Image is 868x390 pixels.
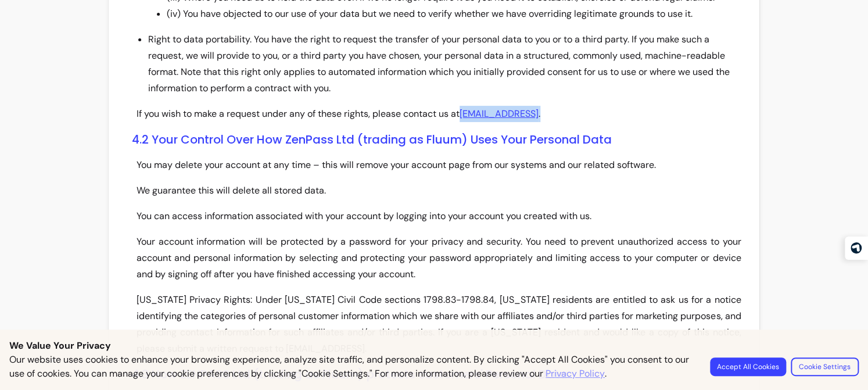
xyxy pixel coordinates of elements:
li: Right to data portability. You have the right to request the transfer of your personal data to yo... [148,31,741,96]
p: [US_STATE] Privacy Rights: Under [US_STATE] Civil Code sections 1798.83-1798.84, [US_STATE] resid... [137,292,741,357]
p: Our website uses cookies to enhance your browsing experience, analyze site traffic, and personali... [9,353,696,381]
a: [EMAIL_ADDRESS] [460,108,539,120]
a: Privacy Policy [546,367,605,381]
p: Your account information will be protected by a password for your privacy and security. You need ... [137,234,741,282]
p: If you wish to make a request under any of these rights, please contact us at . [137,106,741,122]
h3: 4.2 Your Control Over How ZenPass Ltd (trading as Fluum) Uses Your Personal Data [132,131,741,148]
p: We Value Your Privacy [9,339,859,353]
button: Cookie Settings [791,357,859,376]
button: Accept All Cookies [710,357,786,376]
p: You may delete your account at any time – this will remove your account page from our systems and... [137,157,741,173]
p: You can access information associated with your account by logging into your account you created ... [137,208,741,224]
p: We guarantee this will delete all stored data. [137,183,741,199]
li: (iv) You have objected to our use of your data but we need to verify whether we have overriding l... [167,6,741,22]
